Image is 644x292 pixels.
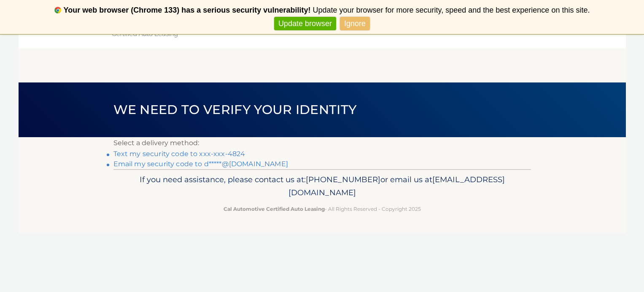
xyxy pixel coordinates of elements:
p: Select a delivery method: [113,137,531,149]
span: Update your browser for more security, speed and the best experience on this site. [313,6,590,14]
p: - All Rights Reserved - Copyright 2025 [119,204,525,213]
span: [PHONE_NUMBER] [306,175,380,184]
a: Email my security code to d*****@[DOMAIN_NAME] [113,160,288,168]
span: We need to verify your identity [113,102,357,117]
a: Update browser [274,17,336,31]
b: Your web browser (Chrome 133) has a serious security vulnerability! [64,6,311,14]
strong: Cal Automotive Certified Auto Leasing [224,206,325,212]
a: Text my security code to xxx-xxx-4824 [113,150,245,158]
a: Ignore [340,17,370,31]
p: If you need assistance, please contact us at: or email us at [119,173,525,200]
